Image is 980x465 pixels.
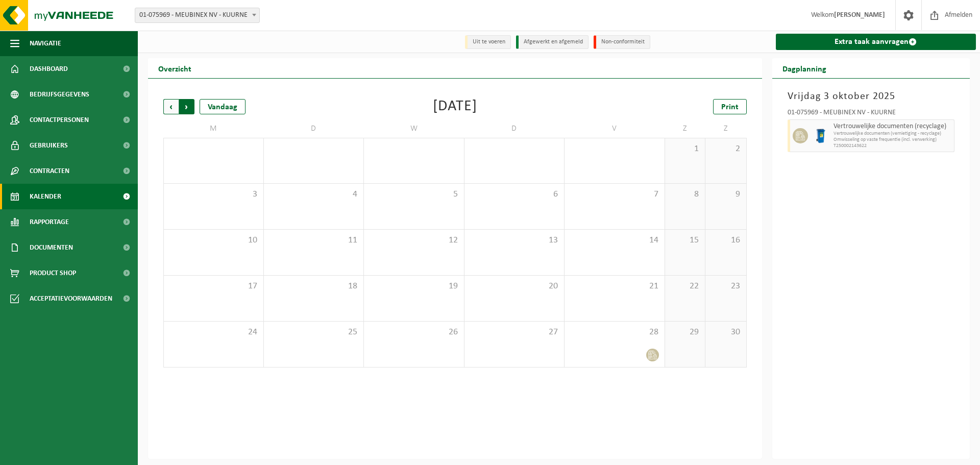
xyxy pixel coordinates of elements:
span: 12 [369,235,459,246]
span: 25 [269,327,359,338]
span: 26 [369,327,459,338]
span: 16 [710,235,741,246]
span: 9 [710,189,741,200]
span: 8 [670,189,700,200]
span: Vorige [163,99,179,114]
a: Extra taak aanvragen [776,34,976,50]
span: 21 [570,281,659,292]
img: WB-0240-HPE-BE-09 [813,128,828,143]
span: Vertrouwelijke documenten (vernietiging - recyclage) [834,131,952,137]
span: Vertrouwelijke documenten (recyclage) [834,123,952,131]
span: 18 [269,281,359,292]
span: 10 [169,235,258,246]
span: 22 [670,281,700,292]
span: 28 [570,327,659,338]
span: 20 [470,281,559,292]
span: 13 [470,235,559,246]
h2: Overzicht [148,58,202,78]
span: Print [721,103,739,111]
span: 17 [169,281,258,292]
span: 19 [369,281,459,292]
span: Rapportage [30,209,69,235]
span: 01-075969 - MEUBINEX NV - KUURNE [135,8,260,23]
span: 5 [369,189,459,200]
span: 4 [269,189,359,200]
span: 6 [470,189,559,200]
div: [DATE] [433,99,477,114]
span: 01-075969 - MEUBINEX NV - KUURNE [135,8,259,22]
span: Documenten [30,235,73,260]
span: Kalender [30,184,61,209]
td: D [464,119,565,138]
span: Navigatie [30,31,61,56]
td: D [264,119,364,138]
span: 3 [169,189,258,200]
a: Print [713,99,747,114]
h3: Vrijdag 3 oktober 2025 [788,89,955,104]
span: Bedrijfsgegevens [30,82,89,107]
td: W [364,119,464,138]
span: Dashboard [30,56,68,82]
span: 27 [470,327,559,338]
span: 14 [570,235,659,246]
li: Non-conformiteit [594,35,650,49]
td: Z [665,119,706,138]
h2: Dagplanning [772,58,837,78]
td: V [565,119,665,138]
td: Z [705,119,746,138]
span: T250002143622 [834,143,952,149]
span: Volgende [179,99,194,114]
strong: [PERSON_NAME] [834,11,885,19]
li: Uit te voeren [465,35,511,49]
span: 7 [570,189,659,200]
span: Acceptatievoorwaarden [30,286,112,311]
span: 15 [670,235,700,246]
span: 11 [269,235,359,246]
span: 29 [670,327,700,338]
span: Omwisseling op vaste frequentie (incl. verwerking) [834,137,952,143]
span: Contracten [30,158,69,184]
span: 24 [169,327,258,338]
td: M [163,119,264,138]
div: Vandaag [200,99,246,114]
li: Afgewerkt en afgemeld [516,35,589,49]
span: 2 [710,143,741,155]
span: Gebruikers [30,133,68,158]
span: Contactpersonen [30,107,89,133]
span: 30 [710,327,741,338]
span: 23 [710,281,741,292]
span: 1 [670,143,700,155]
span: Product Shop [30,260,76,286]
div: 01-075969 - MEUBINEX NV - KUURNE [788,109,955,119]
